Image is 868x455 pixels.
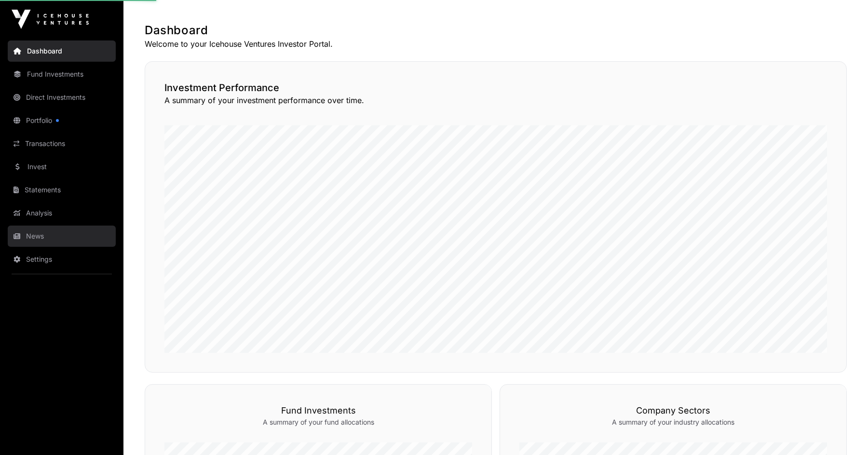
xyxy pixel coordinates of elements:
a: Settings [8,249,116,270]
a: Fund Investments [8,64,116,85]
a: Analysis [8,202,116,224]
a: Invest [8,156,116,177]
h3: Fund Investments [164,404,472,417]
p: A summary of your industry allocations [519,417,827,427]
p: A summary of your investment performance over time. [164,94,827,106]
iframe: Chat Widget [820,409,868,455]
img: Icehouse Ventures Logo [12,10,89,29]
a: Direct Investments [8,87,116,108]
p: Welcome to your Icehouse Ventures Investor Portal. [145,38,847,50]
p: A summary of your fund allocations [164,417,472,427]
h3: Company Sectors [519,404,827,417]
h1: Dashboard [145,23,847,38]
a: Portfolio [8,110,116,131]
a: Transactions [8,133,116,154]
a: Dashboard [8,40,116,62]
h2: Investment Performance [164,81,827,94]
a: News [8,226,116,247]
a: Statements [8,179,116,201]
